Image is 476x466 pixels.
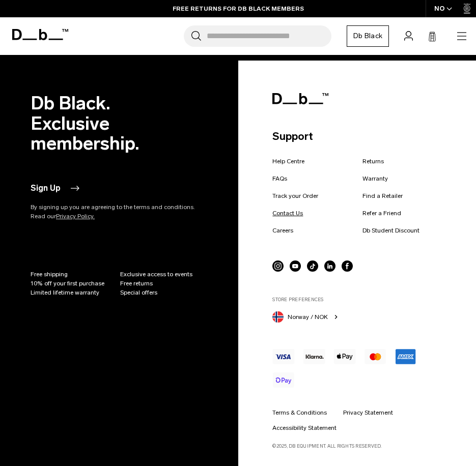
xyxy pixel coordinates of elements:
[362,157,384,166] a: Returns
[31,270,68,279] span: Free shipping
[272,311,284,323] img: Norway
[272,408,327,417] a: Terms & Conditions
[288,312,328,322] span: Norway / NOK
[31,182,81,194] button: Sign Up
[31,202,204,221] p: By signing up you are agreeing to the terms and conditions. Read our
[272,157,304,166] a: Help Centre
[362,226,419,235] a: Db Student Discount
[362,191,403,200] a: Find a Retailer
[31,279,104,288] span: 10% off your first purchase
[362,209,401,218] a: Refer a Friend
[272,423,337,432] a: Accessibility Statement
[272,309,340,323] button: Norway Norway / NOK
[272,226,293,235] a: Careers
[56,213,95,220] a: Privacy Policy.
[343,408,393,417] a: Privacy Statement
[272,439,445,450] p: ©2025, Db Equipment. All rights reserved.
[120,288,157,297] span: Special offers
[31,288,99,297] span: Limited lifetime warranty
[347,25,389,47] a: Db Black
[272,296,445,303] label: Store Preferences
[120,270,192,279] span: Exclusive access to events
[272,128,445,144] p: Support
[272,174,287,183] a: FAQs
[362,174,388,183] a: Warranty
[120,279,153,288] span: Free returns
[272,191,318,200] a: Track your Order
[272,209,303,218] a: Contact Us
[173,4,304,13] a: FREE RETURNS FOR DB BLACK MEMBERS
[31,93,204,154] h2: Db Black. Exclusive membership.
